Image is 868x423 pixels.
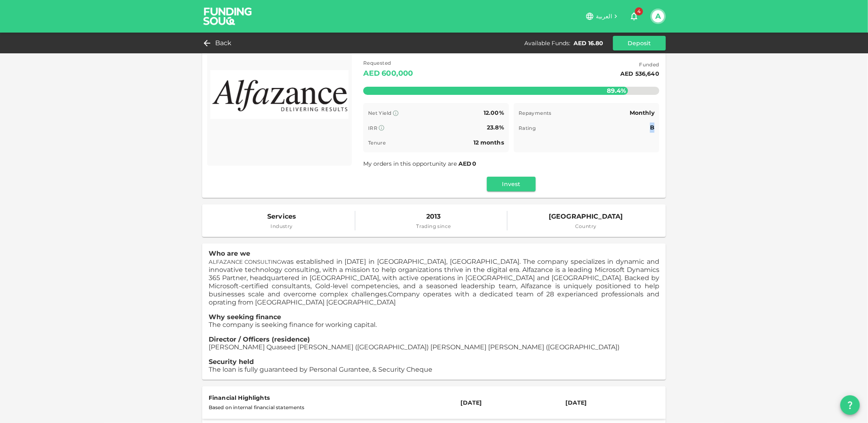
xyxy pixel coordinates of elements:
[454,386,559,419] th: [DATE]
[652,10,664,22] button: A
[626,8,642,24] button: 4
[472,160,476,167] span: 0
[209,258,659,298] span: was established in [DATE] in [GEOGRAPHIC_DATA], [GEOGRAPHIC_DATA]. The company specializes in dyn...
[620,61,659,69] span: Funded
[209,250,250,257] span: Who are we
[650,124,654,131] span: B
[363,59,413,67] span: Requested
[209,403,448,412] div: Based on internal financial statements
[840,395,860,415] button: question
[368,125,377,131] span: IRR
[267,222,296,230] span: Industry
[416,211,451,222] span: 2013
[209,393,448,403] div: Financial Highlights
[267,211,296,222] span: Services
[519,125,536,131] span: Rating
[209,313,281,321] span: Why seeking finance
[519,110,552,116] span: Repayments
[458,160,471,167] span: AED
[596,13,612,20] span: العربية
[484,109,504,116] span: 12.00%
[473,139,504,146] span: 12 months
[209,343,619,351] span: [PERSON_NAME] Quaseed [PERSON_NAME] ([GEOGRAPHIC_DATA]) [PERSON_NAME] [PERSON_NAME] ([GEOGRAPHIC_...
[524,39,570,47] div: Available Funds :
[487,124,504,131] span: 23.8%
[549,222,623,230] span: Country
[209,335,310,343] span: Director / Officers (residence)
[210,26,349,162] img: Marketplace Logo
[559,386,666,419] th: [DATE]
[549,211,623,222] span: [GEOGRAPHIC_DATA]
[487,177,536,191] button: Invest
[215,37,232,49] span: Back
[416,222,451,230] span: Trading since
[613,36,666,50] button: Deposit
[635,7,643,15] span: 4
[209,366,432,373] span: The loan is fully guaranteed by Personal Gurantee, & Security Cheque
[368,140,386,146] span: Tenure
[209,290,659,306] span: Company operates with a dedicated team of 28 experianced professionals and oprating from [GEOGRAP...
[363,160,477,167] span: My orders in this opportunity are
[574,39,603,47] div: AED 16.80
[209,321,377,329] span: The company is seeking finance for working capital.
[630,109,654,116] span: Monthly
[368,110,392,116] span: Net Yield
[209,259,281,265] span: ALFAZANCE CONSULTING
[209,358,254,366] span: Security held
